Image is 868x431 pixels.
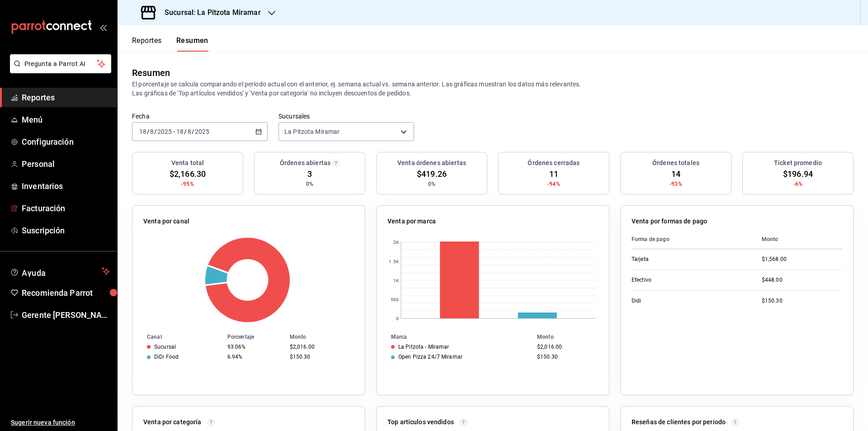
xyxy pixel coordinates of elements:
[143,417,202,427] p: Venta por categoría
[762,256,842,263] div: $1,568.00
[307,168,312,180] span: 3
[157,7,261,18] h3: Sucursal: La Pitzota Miramar
[132,80,854,98] p: El porcentaje se calcula comparando el período actual con el anterior, ej. semana actual vs. sema...
[377,332,533,342] th: Marca
[632,297,722,305] div: Didi
[290,354,350,360] div: $150.30
[632,217,707,226] p: Venta por formas de pago
[652,158,699,168] h3: Órdenes totales
[11,418,110,427] span: Sugerir nueva función
[132,113,268,119] label: Fecha
[774,158,822,168] h3: Ticket promedio
[6,66,111,75] a: Pregunta a Parrot AI
[132,36,208,52] div: navigation tabs
[194,128,210,135] input: ----
[306,180,313,188] span: 0%
[132,332,224,342] th: Canal
[22,180,110,192] span: Inventarios
[22,158,110,170] span: Personal
[157,128,172,135] input: ----
[280,158,330,168] h3: Órdenes abiertas
[793,180,802,188] span: -6%
[171,158,204,168] h3: Venta total
[227,354,283,360] div: 6.94%
[632,276,722,284] div: Efectivo
[387,217,436,226] p: Venta por marca
[187,128,192,135] input: --
[632,417,726,427] p: Reseñas de clientes por periodo
[154,344,176,350] div: Sucursal
[428,180,435,188] span: 0%
[22,136,110,148] span: Configuración
[284,127,340,136] span: La Pitzota Miramar
[533,332,609,342] th: Monto
[22,202,110,214] span: Facturación
[143,217,189,226] p: Venta por canal
[176,36,208,52] button: Resumen
[286,332,365,342] th: Monto
[173,128,175,135] span: -
[762,276,842,284] div: $448.00
[417,168,447,180] span: $419.26
[632,230,755,249] th: Forma de pago
[389,259,399,264] text: 1.5K
[398,354,462,360] div: Open Pizza 24/7 Miramar
[227,344,283,350] div: 93.06%
[632,256,722,263] div: Tarjeta
[278,113,414,119] label: Sucursales
[387,417,454,427] p: Top artículos vendidos
[549,168,558,180] span: 11
[170,168,206,180] span: $2,166.30
[154,128,157,135] span: /
[224,332,286,342] th: Porcentaje
[22,114,110,126] span: Menú
[22,266,98,277] span: Ayuda
[537,354,594,360] div: $150.30
[547,180,560,188] span: -94%
[150,128,154,135] input: --
[147,128,150,135] span: /
[22,287,110,299] span: Recomienda Parrot
[192,128,194,135] span: /
[391,297,399,302] text: 500
[670,180,682,188] span: -93%
[181,180,194,188] span: -95%
[10,54,111,73] button: Pregunta a Parrot AI
[139,128,147,135] input: --
[393,278,399,283] text: 1K
[24,59,97,69] span: Pregunta a Parrot AI
[783,168,813,180] span: $196.94
[99,24,107,31] button: open_drawer_menu
[132,36,162,52] button: Reportes
[290,344,350,350] div: $2,016.00
[22,91,110,104] span: Reportes
[537,344,594,350] div: $2,016.00
[132,66,170,80] div: Resumen
[393,240,399,245] text: 2K
[22,309,110,321] span: Gerente [PERSON_NAME]
[176,128,184,135] input: --
[671,168,680,180] span: 14
[398,344,449,350] div: La Pitzota - Miramar
[755,230,842,249] th: Monto
[154,354,179,360] div: DiDi Food
[762,297,842,305] div: $150.30
[528,158,580,168] h3: Órdenes cerradas
[397,158,466,168] h3: Venta órdenes abiertas
[22,224,110,237] span: Suscripción
[396,316,399,321] text: 0
[184,128,187,135] span: /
